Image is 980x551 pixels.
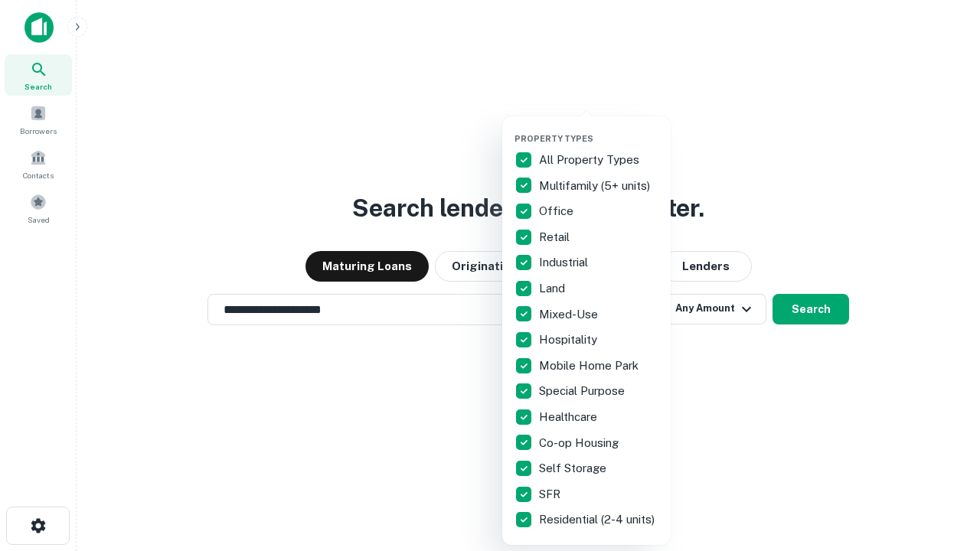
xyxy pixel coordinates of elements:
p: Residential (2-4 units) [539,510,658,529]
p: Mobile Home Park [539,357,642,375]
p: Office [539,202,577,220]
p: Land [539,279,568,298]
p: Retail [539,228,573,246]
iframe: Chat Widget [903,429,980,502]
p: Industrial [539,253,591,272]
p: Healthcare [539,408,600,426]
span: Property Types [514,134,593,143]
p: Hospitality [539,331,600,349]
p: Multifamily (5+ units) [539,177,653,195]
p: SFR [539,485,563,504]
p: All Property Types [539,151,642,169]
p: Self Storage [539,459,609,478]
p: Special Purpose [539,382,628,400]
p: Co-op Housing [539,434,622,452]
p: Mixed-Use [539,305,601,324]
